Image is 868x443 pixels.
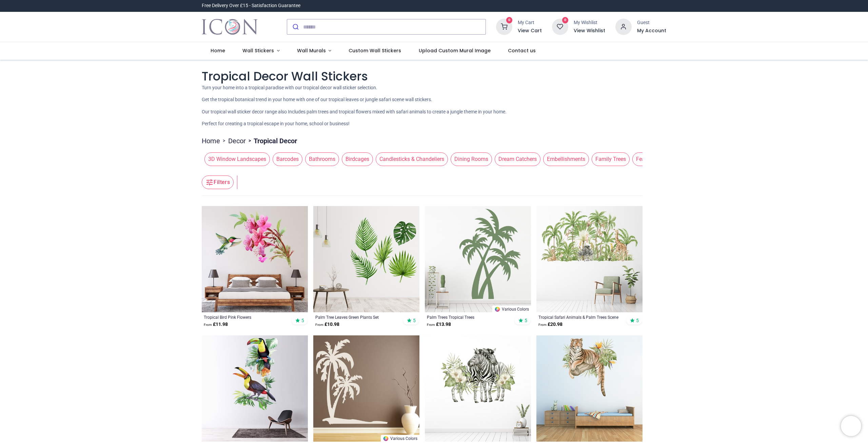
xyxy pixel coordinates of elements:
[342,152,373,166] span: Birdcages
[637,19,666,26] div: Guest
[202,176,234,189] button: Filters
[313,206,419,312] img: Palm Tree Leaves Green Plants Wall Sticker Set
[492,306,531,312] a: Various Colors
[202,17,258,36] a: Logo of Icon Wall Stickers
[234,42,288,60] a: Wall Stickers
[495,152,540,166] span: Dream Catchers
[538,314,620,320] a: Tropical Safari Animals & Palm Trees Scene
[841,416,861,436] iframe: Brevo live chat
[637,27,666,34] a: My Account
[339,152,373,166] button: Birdcages
[376,152,448,166] span: Candlesticks & Chandeliers
[302,152,339,166] button: Bathrooms
[202,96,666,103] p: Get the tropical botanical trend in your home with one of our tropical leaves or jungle safari sc...
[315,321,339,328] strong: £ 10.98
[204,321,228,328] strong: £ 11.98
[301,317,304,324] span: 5
[204,314,285,320] a: Tropical Bird Pink Flowers
[427,321,451,328] strong: £ 13.98
[525,317,527,324] span: 5
[636,317,639,324] span: 5
[202,109,666,115] p: Our tropical wall sticker decor range also Includes palm trees and tropical flowers mixed with sa...
[204,152,270,166] span: 3D Window Landscapes
[315,323,323,327] span: From
[538,321,563,328] strong: £ 20.98
[589,152,630,166] button: Family Trees
[373,152,448,166] button: Candlesticks & Chandeliers
[451,152,492,166] span: Dining Rooms
[288,42,340,60] a: Wall Murals
[492,152,540,166] button: Dream Catchers
[220,137,228,144] span: >
[508,47,536,54] span: Contact us
[297,47,326,54] span: Wall Murals
[305,152,339,166] span: Bathrooms
[202,335,308,442] img: Tropical Toucan Birds Trees Wall Sticker
[552,24,568,29] a: 0
[246,137,254,144] span: >
[202,152,270,166] button: 3D Window Landscapes
[425,335,531,442] img: Tropical Zebra Design Wall Sticker
[202,121,666,127] p: Perfect for creating a tropical escape in your home, school or business!
[242,47,274,54] span: Wall Stickers
[536,206,643,312] img: Tropical Safari Animals & Palm Trees Wall Sticker Scene
[204,323,212,327] span: From
[592,152,630,166] span: Family Trees
[349,47,401,54] span: Custom Wall Stickers
[202,2,300,9] div: Free Delivery Over £15 - Satisfaction Guarantee
[630,152,660,166] button: Feathers
[381,435,419,442] a: Various Colors
[425,206,531,312] img: Palm Trees Tropical Trees Wall Sticker
[427,323,435,327] span: From
[562,17,569,23] sup: 0
[273,152,302,166] span: Barcodes
[574,27,605,34] a: View Wishlist
[413,317,416,324] span: 5
[202,136,220,146] a: Home
[270,152,302,166] button: Barcodes
[543,152,589,166] span: Embellishments
[202,68,666,85] h1: Tropical Decor Wall Stickers
[202,206,308,312] img: Tropical Bird Pink Flowers Wall Sticker
[496,24,512,29] a: 0
[518,27,542,34] a: View Cart
[202,85,666,91] p: Turn your home into a tropical paradise with our tropical decor wall sticker selection.
[448,152,492,166] button: Dining Rooms
[538,323,547,327] span: From
[383,436,389,442] img: Color Wheel
[315,314,397,320] a: Palm Tree Leaves Green Plants Set
[518,19,542,26] div: My Cart
[574,19,605,26] div: My Wishlist
[427,314,509,320] a: Palm Trees Tropical Trees
[536,335,643,442] img: Tropical Tiger Jungle Animals Wall Sticker
[313,335,419,442] img: Palm Trees Tropical Beach Wall Sticker
[506,17,513,23] sup: 0
[246,136,297,146] li: Tropical Decor
[419,47,491,54] span: Upload Custom Mural Image
[494,306,500,312] img: Color Wheel
[228,136,246,146] a: Decor
[524,2,666,9] iframe: Customer reviews powered by Trustpilot
[540,152,589,166] button: Embellishments
[202,17,258,36] img: Icon Wall Stickers
[211,47,225,54] span: Home
[287,19,303,34] button: Submit
[632,152,660,166] span: Feathers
